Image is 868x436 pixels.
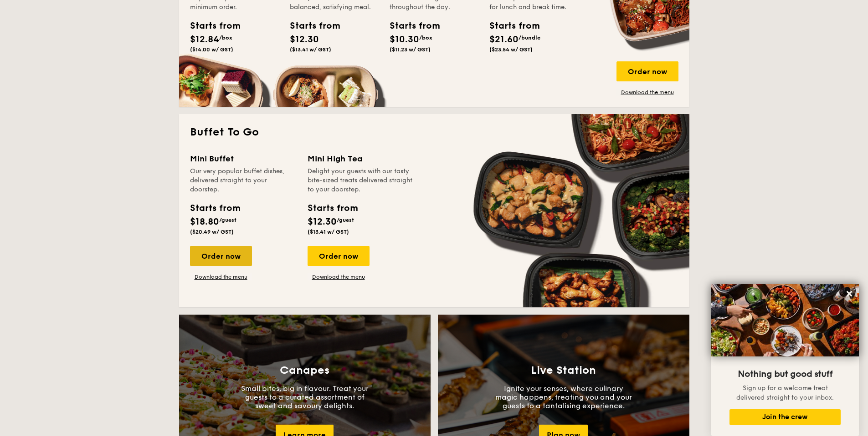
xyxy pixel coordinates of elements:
[190,46,233,53] span: ($14.00 w/ GST)
[290,19,331,33] div: Starts from
[337,217,354,223] span: /guest
[616,61,678,81] div: Order now
[190,229,234,235] span: ($20.49 w/ GST)
[190,167,297,194] div: Our very popular buffet dishes, delivered straight to your doorstep.
[736,384,834,401] span: Sign up for a welcome treat delivered straight to your inbox.
[519,35,540,41] span: /bundle
[390,46,431,53] span: ($11.23 w/ GST)
[308,246,370,266] div: Order now
[419,35,432,41] span: /box
[729,409,841,425] button: Join the crew
[842,286,857,301] button: Close
[738,369,832,380] span: Nothing but good stuff
[219,35,232,41] span: /box
[308,152,414,165] div: Mini High Tea
[711,284,859,356] img: DSC07876-Edit02-Large.jpeg
[290,46,331,53] span: ($13.41 w/ GST)
[280,364,329,377] h3: Canapes
[531,364,596,377] h3: Live Station
[236,384,373,410] p: Small bites, big in flavour. Treat your guests to a curated assortment of sweet and savoury delig...
[308,167,414,194] div: Delight your guests with our tasty bite-sized treats delivered straight to your doorstep.
[390,19,431,33] div: Starts from
[219,217,236,223] span: /guest
[489,19,530,33] div: Starts from
[616,89,678,96] a: Download the menu
[190,216,219,227] span: $18.80
[190,246,252,266] div: Order now
[390,34,419,45] span: $10.30
[489,34,519,45] span: $21.60
[190,152,297,165] div: Mini Buffet
[190,125,678,140] h2: Buffet To Go
[308,216,337,227] span: $12.30
[495,384,632,410] p: Ignite your senses, where culinary magic happens, treating you and your guests to a tantalising e...
[190,34,219,45] span: $12.84
[308,229,349,235] span: ($13.41 w/ GST)
[308,273,370,281] a: Download the menu
[190,19,231,33] div: Starts from
[308,201,357,215] div: Starts from
[290,34,319,45] span: $12.30
[190,273,252,281] a: Download the menu
[489,46,533,53] span: ($23.54 w/ GST)
[190,201,240,215] div: Starts from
